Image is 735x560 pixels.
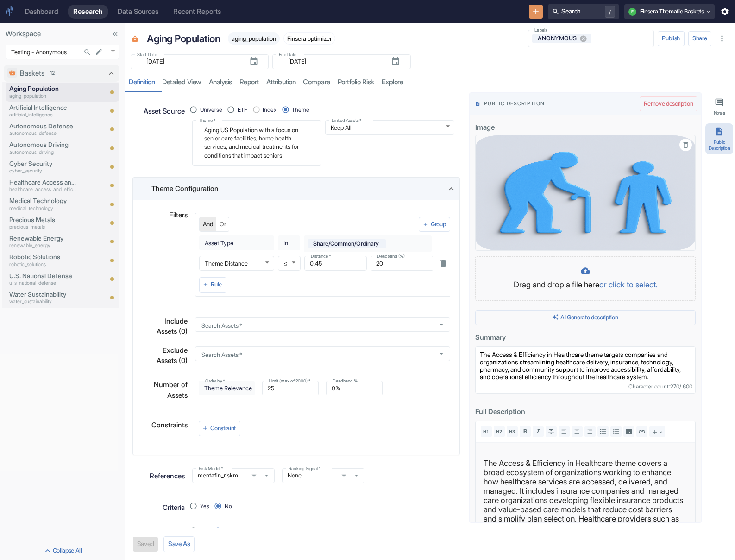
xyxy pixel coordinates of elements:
[658,31,685,46] button: Publish
[284,35,335,42] span: Finsera optimizer
[332,117,362,124] label: Linked Assets
[9,159,77,168] p: Cyber Security
[199,235,274,250] div: Asset Type
[9,280,77,287] p: u_s_national_defense
[73,7,103,16] div: Research
[9,223,77,231] p: precious_metals
[9,271,77,287] a: U.S. National Defenseu_s_national_defense
[144,106,185,116] p: Asset Source
[475,135,696,251] img: asset
[168,5,226,19] a: Recent Reports
[688,31,711,46] button: Share
[199,277,226,292] button: Rule
[163,536,195,552] button: Save As
[9,140,77,149] p: Autonomous Driving
[475,310,696,325] button: AI Generate description
[9,252,77,268] a: Robotic Solutionsrobotic_solutions
[236,73,263,92] a: report
[225,526,232,535] span: No
[192,524,239,537] div: position
[142,380,188,401] p: Number of Assets
[19,5,64,19] a: Dashboard
[9,93,77,100] p: aging_population
[534,27,547,33] label: Labels
[142,345,188,366] p: Exclude Assets (0)
[9,159,77,175] a: Cyber Securitycyber_security
[529,5,543,19] button: New Resource
[192,468,275,483] span: mentafin_riskmodel_us_fs_v0.2c (finsera_mentafin_riskmodel_us_fs_v0_2c)
[205,73,236,92] a: analysis
[9,252,77,261] p: Robotic Solutions
[9,186,77,193] p: healthcare_access_and_efficiency
[6,29,119,39] p: Workspace
[138,527,185,547] p: Max Number of Assets
[640,96,697,111] button: Remove description
[199,124,315,162] textarea: Aging US Population with a focus on senior care facilities, home health services, and medical tre...
[173,7,221,16] div: Recent Reports
[133,178,459,200] div: Theme Configuration
[199,465,223,472] label: Risk Model
[378,73,407,92] a: Explore
[333,378,358,384] label: Deadband %
[137,51,157,58] label: Start Date
[9,84,77,100] a: Aging Populationaging_population
[129,78,155,87] div: Definition
[628,8,636,16] div: F
[9,121,77,131] p: Autonomous Defense
[334,73,378,92] a: Portfolio Risk
[9,261,77,268] p: robotic_solutions
[81,46,94,58] button: Search...
[144,29,223,48] div: Aging Population
[9,234,77,243] p: Renewable Energy
[9,205,77,212] p: medical_technology
[9,234,77,249] a: Renewable Energyrenewable_energy
[269,378,310,384] label: Limit (max of 2000)
[707,139,731,151] div: Public Description
[93,45,105,58] button: edit
[125,73,735,92] div: resource tabs
[325,120,454,135] div: Keep All
[481,426,492,437] button: h1
[548,4,619,19] button: Search.../
[109,28,121,40] button: Collapse Sidebar
[436,256,450,270] button: Delete rule
[141,56,242,67] input: yyyy-mm-dd
[238,106,247,114] span: ETF
[228,35,280,42] span: aging_population
[283,56,383,67] input: yyyy-mm-dd
[25,7,58,16] div: Dashboard
[151,184,219,194] p: Theme Configuration
[705,94,733,120] button: Notes
[199,117,215,124] label: Theme
[150,471,185,481] p: References
[199,381,255,395] div: Theme Relevance
[485,279,686,291] p: Drag and drop a file here
[20,68,44,78] p: Baskets
[339,470,350,481] button: open filters
[475,121,677,133] p: Image
[377,253,405,260] label: Deadband (%)
[436,348,447,359] button: Open
[200,526,209,535] span: Yes
[9,111,77,119] p: artificial_intelligence
[278,256,301,271] div: ≤
[9,290,77,299] p: Water Sustainability
[9,215,77,224] p: Precious Metals
[9,103,77,112] p: Artificial Intelligence
[199,217,217,232] button: And
[475,331,677,343] p: Summary
[9,167,77,175] p: cyber_security
[9,178,77,193] a: Healthcare Access and Efficiencyhealthcare_access_and_efficiency
[2,543,123,558] button: Collapse All
[225,502,232,510] span: No
[192,103,317,116] div: position
[216,217,229,232] button: Or
[199,421,240,436] button: Constraint
[9,149,77,156] p: autonomous_driving
[475,407,677,417] p: Full Description
[9,140,77,156] a: Autonomous Drivingautonomous_driving
[169,210,188,220] p: Filters
[151,420,188,430] p: Constraints
[147,32,220,46] p: Aging Population
[112,5,164,19] a: Data Sources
